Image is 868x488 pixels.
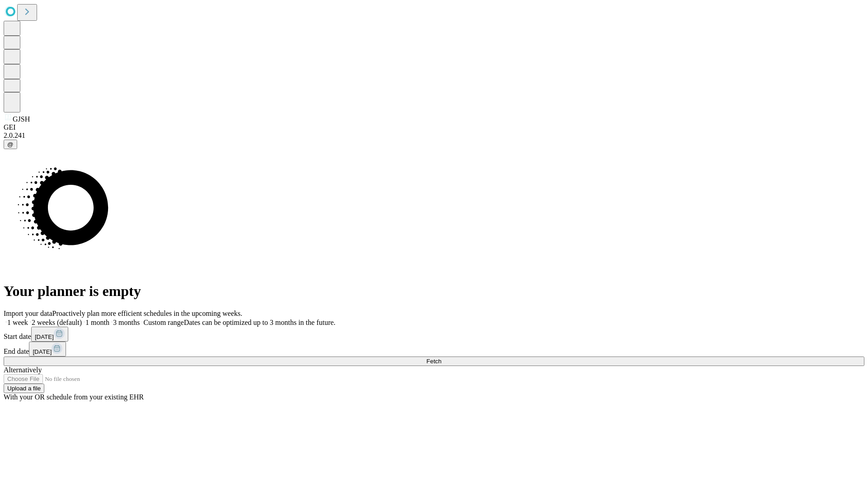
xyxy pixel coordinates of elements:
span: Proactively plan more efficient schedules in the upcoming weeks. [52,310,242,317]
span: 2 weeks (default) [32,319,82,326]
span: 3 months [113,319,140,326]
button: Fetch [4,357,864,366]
span: Custom range [143,319,184,326]
span: [DATE] [35,333,54,340]
div: GEI [4,123,864,131]
h1: Your planner is empty [4,283,864,300]
span: 1 month [85,319,109,326]
button: [DATE] [31,327,68,342]
div: 2.0.241 [4,131,864,140]
span: Dates can be optimized up to 3 months in the future. [184,319,335,326]
span: Alternatively [4,366,42,374]
div: Start date [4,327,864,342]
span: GJSH [13,115,30,123]
button: [DATE] [29,342,66,357]
span: Fetch [426,358,441,365]
span: @ [7,141,14,148]
span: With your OR schedule from your existing EHR [4,393,144,401]
span: [DATE] [33,348,52,355]
div: End date [4,342,864,357]
span: 1 week [7,319,28,326]
span: Import your data [4,310,52,317]
button: @ [4,140,17,149]
button: Upload a file [4,384,44,393]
